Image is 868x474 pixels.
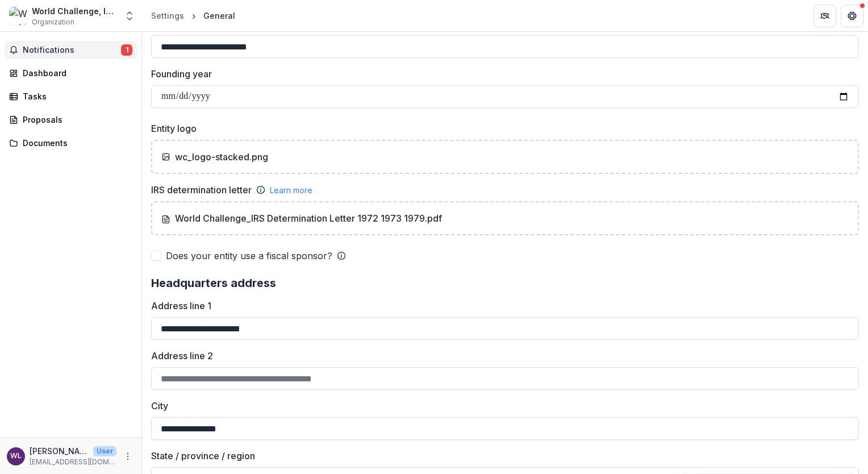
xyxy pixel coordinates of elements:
[5,134,137,152] a: Documents
[5,87,137,106] a: Tasks
[147,7,189,24] a: Settings
[121,450,135,463] button: More
[151,276,859,290] h2: Headquarters address
[23,114,128,126] div: Proposals
[30,457,116,467] p: [EMAIL_ADDRESS][DOMAIN_NAME]
[151,349,852,363] label: Address line 2
[203,10,235,22] div: General
[841,5,863,27] button: Get Help
[23,45,121,55] span: Notifications
[161,211,442,225] p: World Challenge_IRS Determination Letter 1972 1973 1979.pdf
[151,122,852,135] label: Entity logo
[5,110,137,129] a: Proposals
[23,67,128,79] div: Dashboard
[121,44,132,56] span: 1
[151,449,852,463] label: State / province / region
[93,446,116,456] p: User
[151,299,852,313] label: Address line 1
[175,150,268,164] p: wc_logo-stacked.png
[151,67,852,81] label: Founding year
[151,183,252,197] label: IRS determination letter
[32,17,74,27] span: Organization
[23,137,128,149] div: Documents
[9,7,27,25] img: World Challenge, Inc.
[151,399,852,413] label: City
[32,5,117,17] div: World Challenge, Inc.
[30,445,89,457] p: [PERSON_NAME]
[166,249,332,263] span: Does your entity use a fiscal sponsor?
[151,10,184,22] div: Settings
[147,7,240,24] nav: breadcrumb
[122,5,137,27] button: Open entity switcher
[5,41,137,59] button: Notifications1
[5,64,137,82] a: Dashboard
[23,90,128,102] div: Tasks
[270,184,312,196] a: Learn more
[10,452,22,460] div: Wayne Lilly
[813,5,836,27] button: Partners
